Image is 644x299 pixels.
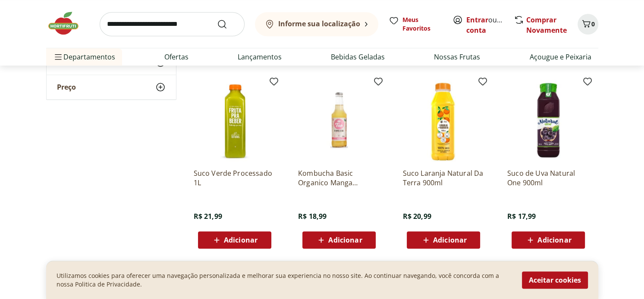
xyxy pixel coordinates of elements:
button: Adicionar [512,231,585,249]
button: Menu [53,47,63,67]
span: R$ 21,99 [194,212,222,221]
a: Suco de Uva Natural One 900ml [507,168,589,187]
img: Hortifruti [46,10,89,36]
a: Entrar [466,15,488,25]
a: Lançamentos [238,52,282,62]
a: Açougue e Peixaria [529,52,591,62]
img: Suco Verde Processado 1L [194,80,276,162]
input: search [100,12,245,36]
img: Suco Laranja Natural Da Terra 900ml [402,80,484,162]
span: Departamentos [53,47,115,67]
span: Adicionar [328,237,362,243]
button: Carrinho [578,14,598,34]
span: 0 [591,20,595,28]
a: Suco Verde Processado 1L [194,168,276,187]
span: Adicionar [537,237,571,243]
img: Suco de Uva Natural One 900ml [507,80,589,162]
span: Meus Favoritos [402,16,442,33]
button: Adicionar [302,231,376,249]
a: Comprar Novamente [526,15,567,35]
span: Adicionar [433,237,467,243]
span: R$ 17,99 [507,212,536,221]
button: Adicionar [407,231,480,249]
img: Kombucha Basic Organico Manga Tao 275ml [298,80,380,162]
p: Utilizamos cookies para oferecer uma navegação personalizada e melhorar sua experiencia no nosso ... [57,271,512,289]
a: Nossas Frutas [434,52,480,62]
a: Bebidas Geladas [331,52,385,62]
span: R$ 20,99 [402,212,431,221]
a: Suco Laranja Natural Da Terra 900ml [402,168,484,187]
span: ou [466,15,505,35]
span: Preço [57,83,76,92]
button: Submit Search [217,19,238,29]
b: Informe sua localização [278,19,360,28]
button: Adicionar [198,231,271,249]
a: Kombucha Basic Organico Manga [MEDICAL_DATA] 275ml [298,168,380,187]
button: Informe sua localização [255,12,378,36]
a: Criar conta [466,15,514,35]
span: Adicionar [224,237,258,243]
button: Aceitar cookies [522,271,588,289]
a: Ofertas [164,52,188,62]
a: Meus Favoritos [389,16,442,33]
button: Preço [47,75,176,100]
span: R$ 18,99 [298,212,327,221]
